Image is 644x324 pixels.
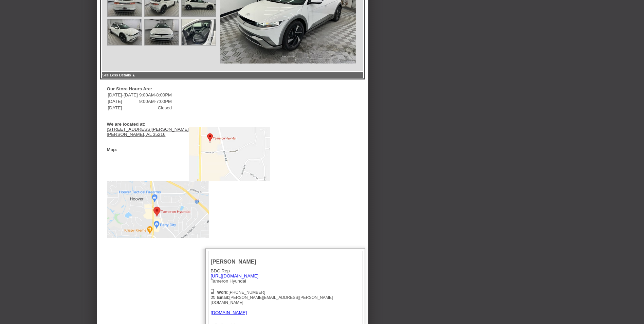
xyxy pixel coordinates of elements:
[217,290,265,295] span: [PHONE_NUMBER]
[107,122,267,127] div: We are located at:
[211,289,214,294] img: Icon_Phone.png
[217,295,229,300] b: Email:
[108,98,138,104] td: [DATE]
[107,147,117,152] div: Map:
[182,19,216,45] img: Image.aspx
[107,86,267,91] div: Our Store Hours Are:
[189,127,270,181] img: Map to Tameron Hyundai
[139,105,172,111] td: Closed
[211,259,360,265] div: [PERSON_NAME]
[108,105,138,111] td: [DATE]
[211,310,247,315] a: [DOMAIN_NAME]
[139,92,172,98] td: 9:00AM-8:00PM
[139,98,172,104] td: 9:00AM-7:00PM
[103,73,136,77] a: See Less Details ▲
[217,290,229,295] b: Work:
[211,273,259,278] a: [URL][DOMAIN_NAME]
[108,92,138,98] td: [DATE]-[DATE]
[211,295,333,305] span: [PERSON_NAME][EMAIL_ADDRESS][PERSON_NAME][DOMAIN_NAME]
[107,127,189,137] a: [STREET_ADDRESS][PERSON_NAME][PERSON_NAME], AL 35216
[211,259,360,315] div: BDC Rep Tameron Hyundai
[145,19,179,45] img: Image.aspx
[108,19,142,45] img: Image.aspx
[211,296,215,299] img: Icon_Email2.png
